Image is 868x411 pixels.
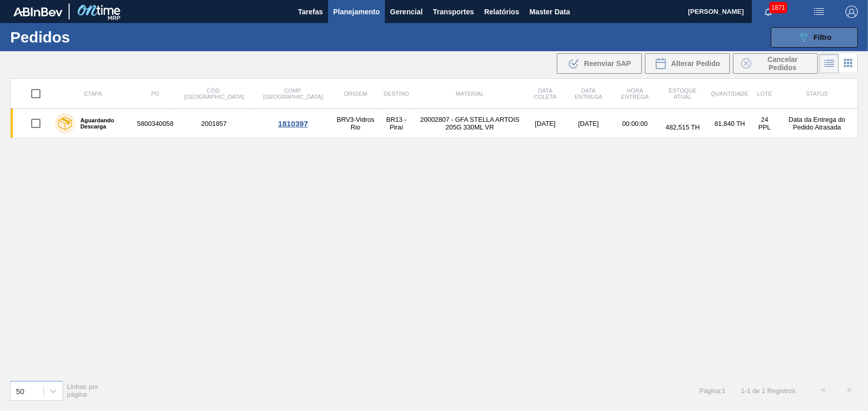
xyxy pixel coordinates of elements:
td: Data da Entrega do Pedido Atrasada [776,109,857,138]
td: 2001857 [175,109,253,138]
span: Página : 1 [699,387,725,395]
td: 24 PPL [752,109,776,138]
span: Cancelar Pedidos [755,55,810,72]
label: Aguardando Descarga [75,117,132,129]
span: Destino [383,91,409,97]
span: Data coleta [534,88,556,100]
td: 81,840 TH [707,109,752,138]
span: Etapa [84,91,102,97]
span: Estoque atual [669,88,697,100]
img: TNhmsLtSVTkK8tSr43FrP2fwEKptu5GPRR3wAAAABJRU5ErkJggg== [13,7,62,16]
span: Material [455,91,484,97]
span: Data entrega [575,88,602,100]
td: 20002807 - GFA STELLA ARTOIS 205G 330ML VR [415,109,525,138]
button: Notificações [752,5,785,19]
span: Cód. [GEOGRAPHIC_DATA] [184,88,244,100]
img: Logout [845,6,858,18]
td: [DATE] [566,109,612,138]
button: Filtro [771,27,858,48]
div: Cancelar Pedidos em Massa [733,53,818,74]
span: Hora Entrega [621,88,648,100]
span: 1871 [769,2,787,13]
span: Planejamento [333,6,380,18]
span: Linhas por página [67,383,99,398]
span: Relatórios [484,6,519,18]
span: Master Data [529,6,570,18]
td: [DATE] [525,109,566,138]
span: Status [806,91,828,97]
span: Quantidade [711,91,748,97]
td: BRV3-Vidros Rio [333,109,378,138]
td: 5800340058 [136,109,175,138]
span: Reenviar SAP [584,59,631,68]
span: PO [151,91,159,97]
div: Reenviar SAP [557,53,642,74]
span: Origem [344,91,367,97]
span: Filtro [814,33,832,41]
a: Aguardando Descarga58003400582001857BRV3-Vidros RioBR13 - Piraí20002807 - GFA STELLA ARTOIS 205G ... [11,109,858,138]
td: 00:00:00 [611,109,658,138]
span: Comp. [GEOGRAPHIC_DATA] [263,88,322,100]
span: Lote [757,91,772,97]
div: 50 [16,386,25,395]
button: < [811,378,836,403]
span: Tarefas [298,6,323,18]
span: 482,515 TH [666,123,700,131]
img: userActions [813,6,825,18]
div: 1810397 [254,119,332,128]
td: BR13 - Piraí [378,109,415,138]
span: 1 - 1 de 1 Registros [741,387,795,395]
span: Alterar Pedido [671,59,720,68]
span: Gerencial [390,6,423,18]
button: > [836,378,862,403]
div: Alterar Pedido [645,53,730,74]
div: Visão em Lista [819,54,839,73]
div: Visão em Cards [839,54,858,73]
button: Cancelar Pedidos [733,53,818,74]
h1: Pedidos [10,31,160,43]
span: Transportes [433,6,474,18]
